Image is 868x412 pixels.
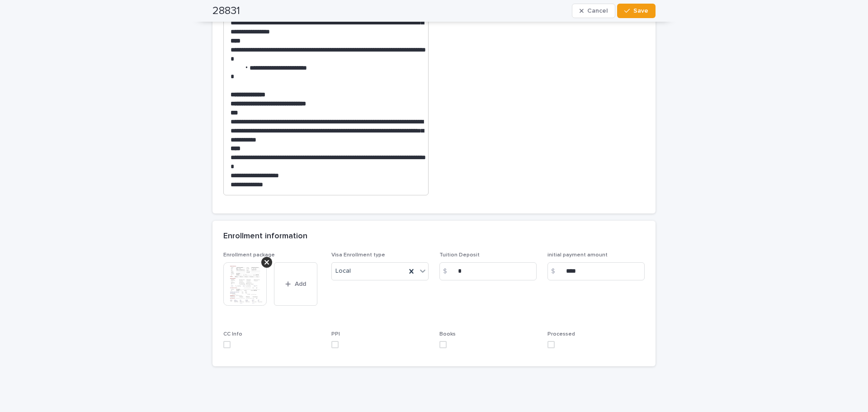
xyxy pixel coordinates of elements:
[223,232,307,242] h2: Enrollment information
[572,4,615,18] button: Cancel
[331,252,385,258] span: Visa Enrollment type
[274,262,317,306] button: Add
[335,266,351,276] span: Local
[633,8,648,14] span: Save
[212,5,240,18] h2: 28831
[223,331,242,337] span: CC Info
[547,262,566,280] div: $
[547,331,575,337] span: Processed
[223,252,275,258] span: Enrollment package
[587,8,608,14] span: Cancel
[439,331,456,337] span: Books
[547,252,608,258] span: initial payment amount
[331,331,340,337] span: PPI
[295,281,306,287] span: Add
[617,4,656,18] button: Save
[439,262,458,280] div: $
[439,252,480,258] span: Tuition Deposit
